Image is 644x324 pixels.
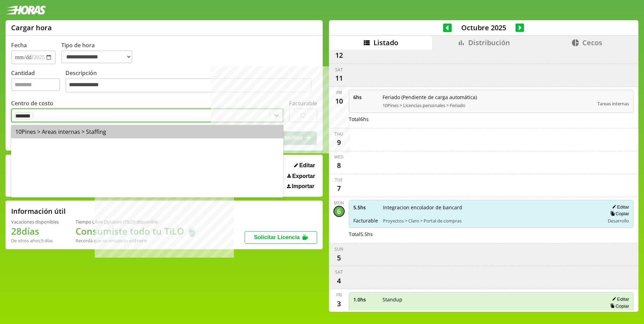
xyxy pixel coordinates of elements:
span: 10Pines > Gestion horizontal > Standup semanal [383,310,593,316]
span: Distribución [468,38,510,47]
label: Tipo de hora [61,41,138,64]
div: scrollable content [329,50,638,311]
label: Facturable [289,99,317,107]
img: logotipo [6,6,46,15]
select: Tipo de hora [61,50,132,63]
input: Cantidad [11,78,60,91]
span: Exportar [292,173,315,179]
span: 6 hs [353,94,378,100]
button: Solicitar Licencia [245,231,317,244]
div: Sat [335,67,343,73]
h1: 28 días [11,225,59,237]
b: Enero [134,237,147,244]
button: Copiar [608,211,629,217]
label: Fecha [11,41,27,49]
span: Octubre 2025 [452,23,516,32]
div: Recordá que se renuevan en [76,237,197,244]
div: Sun [335,246,343,252]
span: Standup [383,296,593,303]
div: Wed [334,154,344,160]
span: Tareas internas [597,100,629,107]
span: 5.5 hs [353,204,378,211]
button: Exportar [285,173,317,180]
div: 10Pines > Areas internas > Staffing [11,125,283,138]
div: Mon [334,200,344,206]
span: Desarrollo [608,218,629,224]
span: Tareas internas [597,310,629,316]
span: Proyectos > Claro > Portal de compras [383,218,600,224]
span: Editar [299,162,315,169]
span: Solicitar Licencia [254,234,300,240]
h2: Información útil [11,206,66,216]
button: Editar [610,296,629,302]
button: Editar [292,162,317,169]
div: Sat [335,269,343,275]
span: Listado [374,38,398,47]
div: 4 [333,275,345,286]
button: Copiar [608,303,629,309]
span: Feriado (Pendiente de carga automática) [383,94,593,100]
div: 9 [333,137,345,148]
div: Thu [335,131,343,137]
div: 5 [333,252,345,263]
span: Cecos [582,38,602,47]
div: 6 [333,206,345,217]
div: Tiempo Libre Optativo (TiLO) disponible [76,219,197,225]
div: Total 5.5 hs [349,231,634,237]
label: Descripción [65,69,317,95]
div: 11 [333,73,345,84]
span: 10Pines > Licencias personales > Feriado [383,102,593,108]
button: Editar [610,204,629,210]
div: Fri [336,292,342,298]
span: 1.0 hs [353,296,378,303]
div: 7 [333,183,345,194]
div: Vacaciones disponibles [11,219,59,225]
div: De otros años: 5 días [11,237,59,244]
div: Fri [336,90,342,96]
div: 8 [333,160,345,171]
label: Cantidad [11,69,65,95]
span: Integracion encolador de bancard [383,204,600,211]
div: 12 [333,50,345,61]
label: Centro de costo [11,99,53,107]
h1: Consumiste todo tu TiLO 🍵 [76,225,197,237]
div: Total 6 hs [349,116,634,122]
span: Importar [292,183,314,189]
span: Facturable [353,217,378,224]
textarea: Descripción [65,78,312,93]
h1: Cargar hora [11,23,52,32]
div: Tue [335,177,343,183]
div: 3 [333,298,345,309]
div: 10 [333,96,345,107]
